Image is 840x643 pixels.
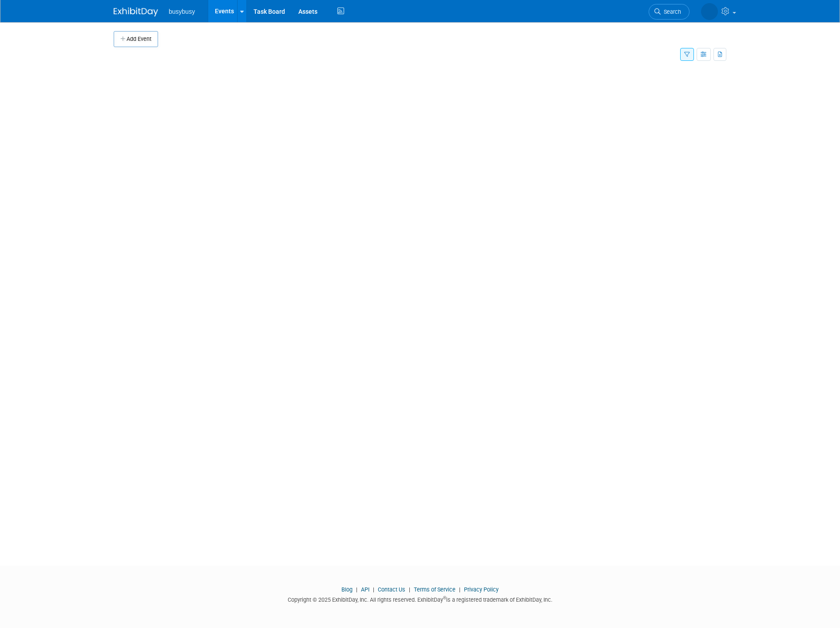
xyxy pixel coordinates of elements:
a: API [361,586,369,593]
a: Privacy Policy [464,586,499,593]
span: | [354,586,360,593]
span: Search [661,8,681,15]
span: | [371,586,376,593]
a: Search [649,4,689,20]
span: | [457,586,463,593]
button: Add Event [114,31,158,47]
a: Contact Us [378,586,405,593]
a: Terms of Service [414,586,456,593]
sup: ® [443,595,446,600]
a: Blog [341,586,353,593]
span: | [407,586,412,593]
span: busybusy [169,8,195,15]
img: ExhibitDay [114,8,158,16]
img: Braden Gillespie [701,3,718,20]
